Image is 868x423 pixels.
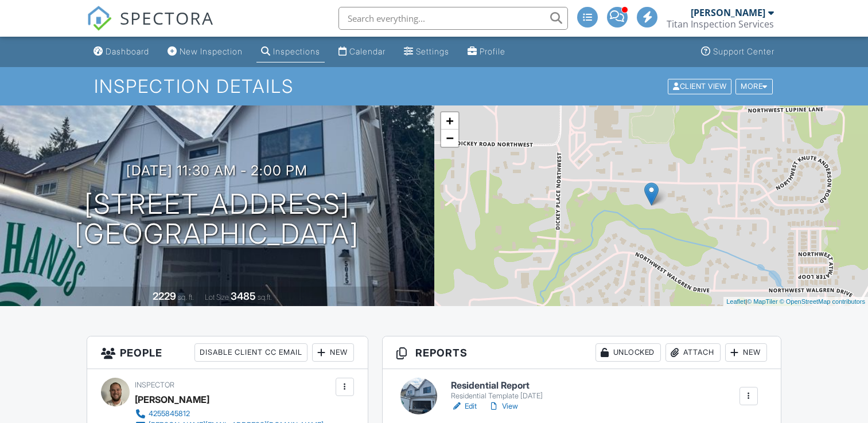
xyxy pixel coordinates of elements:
div: New [312,343,354,362]
div: [PERSON_NAME] [691,7,765,18]
a: SPECTORA [87,15,214,40]
a: Calendar [334,41,390,62]
span: sq.ft. [258,293,272,301]
h1: Inspection Details [94,76,774,96]
a: Residential Report Residential Template [DATE] [451,381,543,401]
a: © OpenStreetMap contributors [780,298,865,305]
div: Support Center [713,46,774,56]
span: sq. ft. [178,293,194,301]
a: Client View [667,81,734,90]
a: Zoom in [441,112,458,130]
div: Titan Inspection Services [667,18,774,30]
div: | [723,297,868,307]
a: Dashboard [89,41,154,62]
div: 4255845812 [149,409,190,418]
a: Support Center [696,41,779,62]
h1: [STREET_ADDRESS] [GEOGRAPHIC_DATA] [75,189,359,250]
span: SPECTORA [120,6,214,30]
input: Search everything... [338,7,568,30]
a: New Inspection [163,41,247,62]
div: New Inspection [180,46,243,56]
span: Inspector [135,381,174,389]
a: Settings [399,41,454,62]
div: Residential Template [DATE] [451,391,543,401]
div: More [735,79,773,94]
div: Calendar [349,46,386,56]
div: Dashboard [106,46,149,56]
a: View [488,401,518,412]
h3: Reports [383,336,781,369]
div: 3485 [231,290,256,302]
h6: Residential Report [451,381,543,391]
div: 2229 [153,290,176,302]
div: [PERSON_NAME] [135,391,209,408]
a: Edit [451,401,477,412]
div: Settings [416,46,449,56]
div: Client View [668,79,731,94]
div: Profile [480,46,505,56]
a: Inspections [256,41,325,62]
a: Profile [463,41,510,62]
h3: People [87,336,367,369]
span: Lot Size [205,293,229,301]
a: 4255845812 [135,408,324,420]
img: The Best Home Inspection Software - Spectora [87,6,112,31]
h3: [DATE] 11:30 am - 2:00 pm [126,163,308,178]
div: Disable Client CC Email [194,343,308,362]
div: Inspections [273,46,320,56]
a: © MapTiler [747,298,778,305]
a: Zoom out [441,130,458,147]
div: Attach [665,343,721,362]
div: Unlocked [595,343,661,362]
a: Leaflet [726,298,745,305]
div: New [725,343,767,362]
